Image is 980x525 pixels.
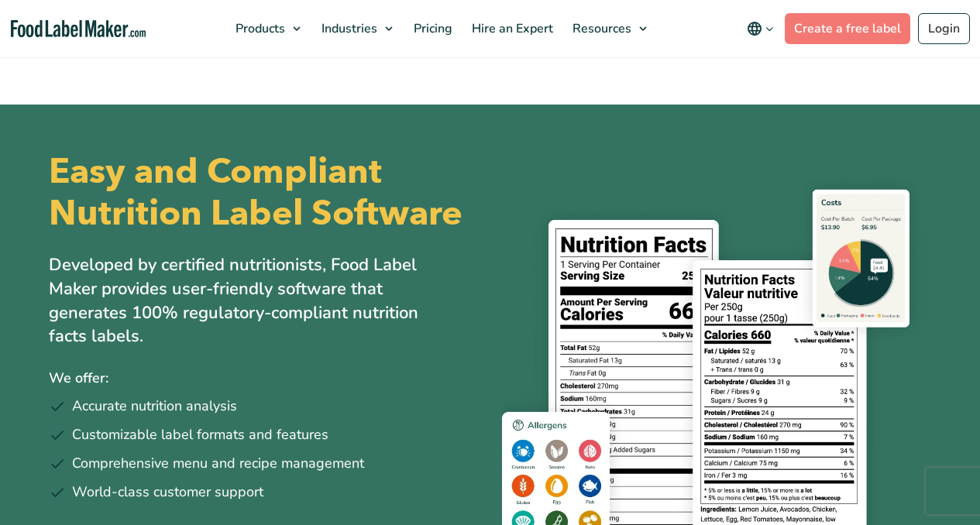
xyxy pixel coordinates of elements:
[72,453,364,474] span: Comprehensive menu and recipe management
[409,20,454,37] span: Pricing
[568,20,633,37] span: Resources
[72,424,328,445] span: Customizable label formats and features
[72,396,237,417] span: Accurate nutrition analysis
[785,13,910,44] a: Create a free label
[467,20,555,37] span: Hire an Expert
[49,367,479,389] p: We offer:
[72,482,263,503] span: World-class customer support
[317,20,379,37] span: Industries
[49,253,452,348] p: Developed by certified nutritionists, Food Label Maker provides user-friendly software that gener...
[918,13,970,44] a: Login
[49,151,479,235] h1: Easy and Compliant Nutrition Label Software
[231,20,287,37] span: Products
